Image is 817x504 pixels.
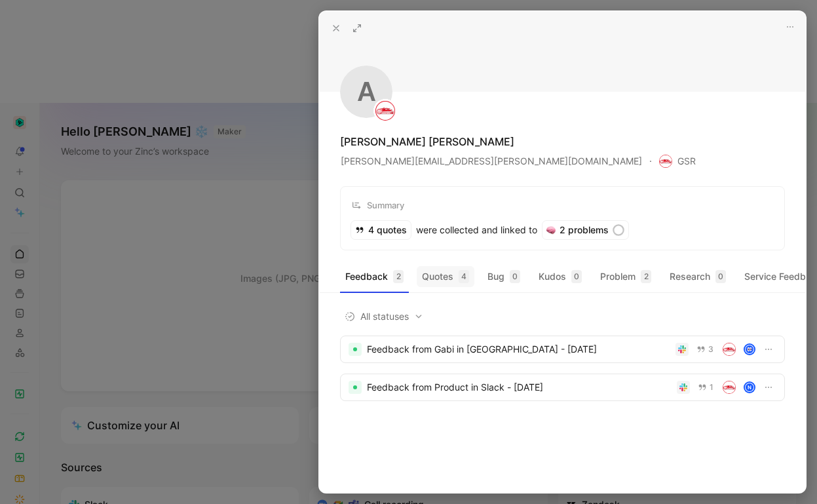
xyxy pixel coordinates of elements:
[664,266,731,287] button: Research
[340,336,785,363] a: Feedback from Gabi in [GEOGRAPHIC_DATA] - [DATE]3avatar
[417,266,474,287] button: Quotes
[459,270,469,283] div: 4
[723,343,736,356] img: goodsmileracing.com
[340,266,409,287] button: Feedback
[393,270,404,283] div: 2
[659,153,696,169] span: GSR
[367,341,670,357] div: Feedback from Gabi in [GEOGRAPHIC_DATA] - [DATE]
[659,155,672,168] img: logo
[595,266,656,287] button: Problem
[723,381,736,394] img: goodsmileracing.com
[745,383,754,392] div: N
[341,153,642,169] span: [PERSON_NAME][EMAIL_ADDRESS][PERSON_NAME][DOMAIN_NAME]
[533,266,587,287] button: Kudos
[510,270,520,283] div: 0
[482,266,525,287] button: Bug
[340,374,785,401] a: Feedback from Product in Slack - [DATE]1N
[340,308,428,325] button: All statuses
[351,221,411,239] div: 4 quotes
[571,270,582,283] div: 0
[351,197,404,213] div: Summary
[695,380,716,395] button: 1
[546,225,556,235] img: 🧠
[745,345,754,354] img: avatar
[710,383,713,391] span: 1
[345,309,423,324] span: All statuses
[351,221,537,239] div: were collected and linked to
[715,270,726,283] div: 0
[658,152,696,170] button: logoGSR
[641,270,651,283] div: 2
[340,66,392,118] div: A
[708,345,713,353] span: 3
[340,153,643,170] button: [PERSON_NAME][EMAIL_ADDRESS][PERSON_NAME][DOMAIN_NAME]
[694,342,716,357] button: 3
[367,379,672,395] div: Feedback from Product in Slack - [DATE]
[340,134,514,149] div: [PERSON_NAME] [PERSON_NAME]
[658,153,696,170] button: logoGSR
[375,101,395,121] img: logo
[542,221,628,239] div: 2 problems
